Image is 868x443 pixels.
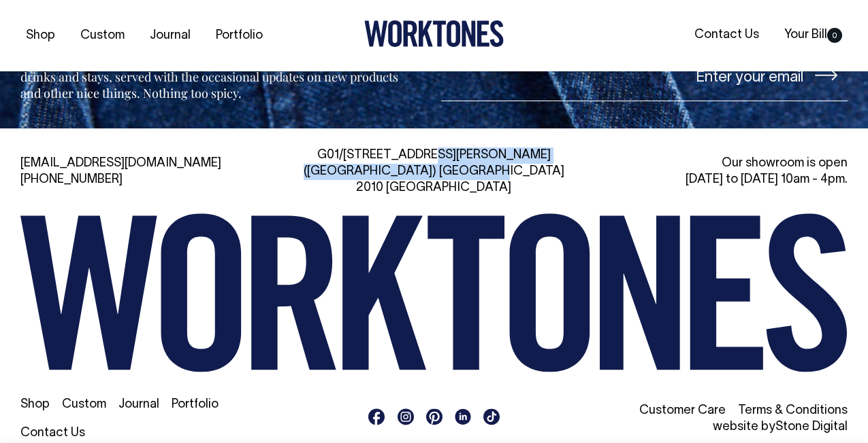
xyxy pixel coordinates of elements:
a: Shop [20,399,50,410]
a: Portfolio [210,24,268,47]
a: Custom [75,24,130,47]
input: Enter your email [441,50,848,101]
a: [PHONE_NUMBER] [20,174,123,185]
a: Customer Care [639,405,726,417]
li: website by [585,419,848,436]
p: We send a monthly ‘Worktones World’ newsletter with the latest in food, drinks and stays, served ... [20,52,413,101]
a: Journal [144,24,196,47]
a: [EMAIL_ADDRESS][DOMAIN_NAME] [20,158,221,169]
a: Terms & Conditions [738,405,848,417]
a: Portfolio [172,399,219,410]
a: Journal [118,399,159,410]
a: Custom [62,399,106,410]
span: 0 [827,28,842,43]
a: Contact Us [689,24,765,46]
a: Your Bill0 [779,24,848,46]
a: Stone Digital [775,421,848,433]
div: Our showroom is open [DATE] to [DATE] 10am - 4pm. [585,156,848,188]
div: G01/[STREET_ADDRESS][PERSON_NAME] ([GEOGRAPHIC_DATA]) [GEOGRAPHIC_DATA] 2010 [GEOGRAPHIC_DATA] [303,147,565,196]
a: Shop [20,24,61,47]
a: Contact Us [20,427,85,439]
